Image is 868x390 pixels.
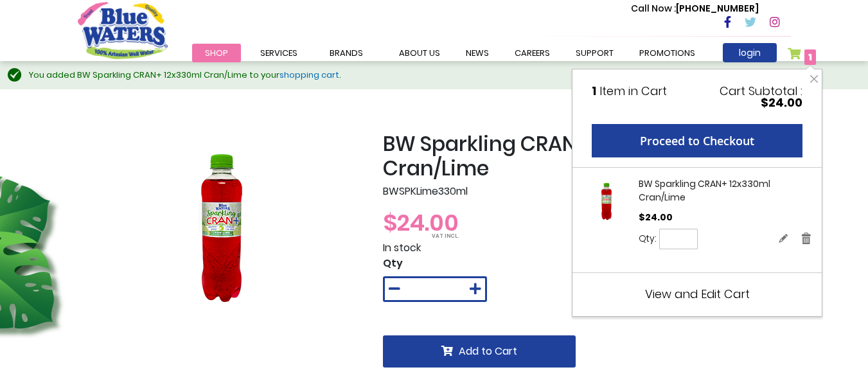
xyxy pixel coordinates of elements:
a: BW Sparkling CRAN+ 12x330ml Cran/Lime [639,177,770,204]
span: 1 [592,83,596,99]
span: Item in Cart [599,83,667,99]
span: Brands [330,47,363,59]
img: BW Sparkling CRAN+ 12x330ml Cran/Lime [582,177,630,226]
span: Call Now : [631,2,676,15]
img: sparkling-cran-lime.png [143,132,297,324]
span: In stock [383,240,421,255]
span: Services [260,47,297,59]
a: login [723,43,777,62]
span: Shop [205,47,228,59]
span: $24.00 [383,206,459,239]
h2: BW Sparkling CRAN+ 12x330ml Cran/Lime [383,132,791,181]
span: $24.00 [761,94,802,111]
a: store logo [78,2,168,58]
a: BW Sparkling CRAN+ 12x330ml Cran/Lime [582,177,630,229]
button: Add to Cart [383,335,576,368]
a: 1 [788,48,817,66]
span: $24.00 [639,211,673,224]
p: BWSPKLime330ml [383,184,791,199]
a: Promotions [626,44,708,62]
a: careers [502,44,563,62]
span: Qty [383,256,403,270]
div: You added BW Sparkling CRAN+ 12x330ml Cran/Lime to your . [29,69,855,82]
a: shopping cart [279,69,339,81]
a: about us [386,44,453,62]
label: Qty [639,232,657,245]
span: Add to Cart [459,344,517,359]
a: News [453,44,502,62]
p: [PHONE_NUMBER] [631,2,759,15]
a: View and Edit Cart [645,286,750,302]
span: Cart Subtotal [720,83,797,99]
button: Proceed to Checkout [592,124,802,157]
span: 1 [808,51,812,64]
a: support [563,44,626,62]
